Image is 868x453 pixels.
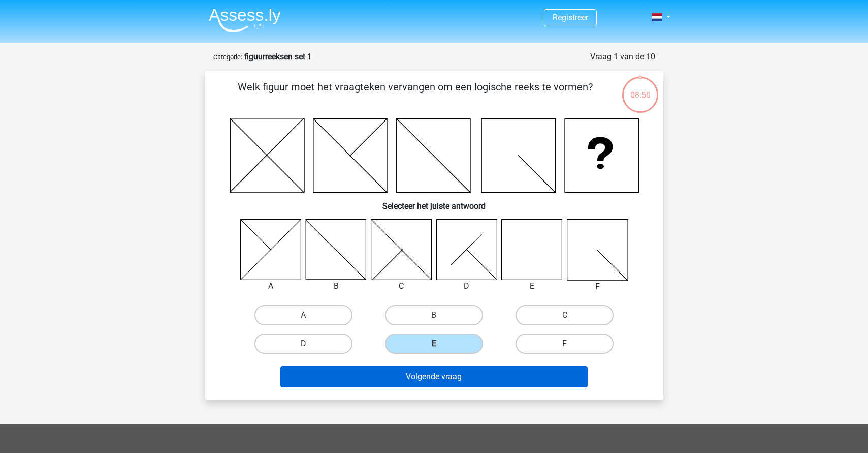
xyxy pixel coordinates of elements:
[494,280,570,292] div: E
[385,305,483,325] label: B
[559,281,636,293] div: F
[385,334,483,354] label: E
[298,280,374,292] div: B
[244,52,312,62] strong: figuurreeksen set 1
[516,334,614,354] label: F
[213,53,242,61] small: Categorie:
[209,8,281,32] img: Assessly
[254,334,352,354] label: D
[590,51,655,63] div: Vraag 1 van de 10
[363,280,440,292] div: C
[280,366,588,387] button: Volgende vraag
[516,305,614,325] label: C
[221,193,647,211] h6: Selecteer het juiste antwoord
[254,305,352,325] label: A
[221,79,609,110] p: Welk figuur moet het vraagteken vervangen om een logische reeks te vormen?
[553,13,588,22] a: Registreer
[429,280,505,292] div: D
[233,280,309,292] div: A
[621,76,659,101] div: 08:50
